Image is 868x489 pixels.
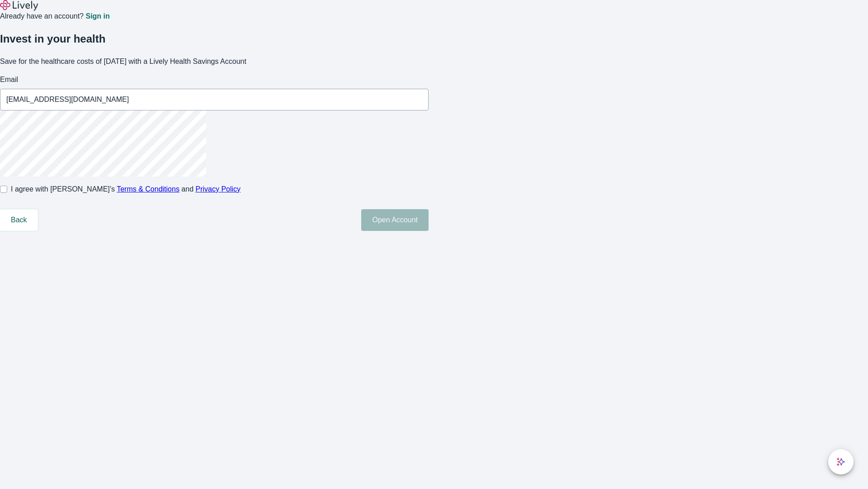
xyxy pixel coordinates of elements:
[196,185,241,193] a: Privacy Policy
[85,13,109,20] a: Sign in
[117,185,179,193] a: Terms & Conditions
[836,457,845,466] svg: Lively AI Assistant
[828,449,854,475] button: chat
[11,184,241,195] span: I agree with [PERSON_NAME]’s and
